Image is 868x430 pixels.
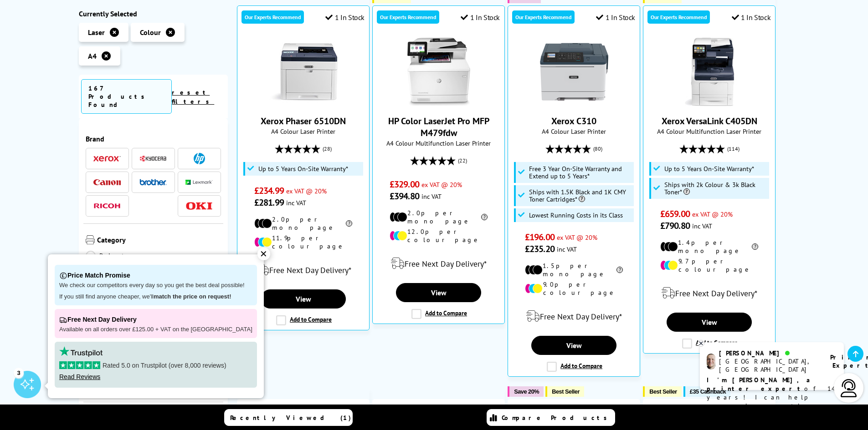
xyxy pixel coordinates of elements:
a: Xerox C310 [540,99,608,108]
span: £281.99 [254,197,284,208]
span: Ships with 1.5K Black and 1K CMY Toner Cartridges* [529,188,632,203]
a: reset filters [172,88,214,106]
span: Save 20% [514,388,539,395]
a: Canon [93,177,121,188]
p: We check our competitors every day so you get the best deal possible! [59,282,252,289]
div: Our Experts Recommend [241,10,304,24]
img: HP Color LaserJet Pro MFP M479fdw [405,38,473,106]
a: Read Reviews [59,373,100,380]
p: Rated 5.0 on Trustpilot (over 8,000 reviews) [59,361,252,369]
button: Save 20% [508,386,544,397]
span: inc VAT [692,222,712,230]
span: inc VAT [421,192,442,201]
img: Xerox [93,156,121,162]
span: 167 Products Found [81,79,172,114]
img: ashley-livechat.png [707,354,715,369]
img: Xerox C310 [540,38,608,106]
p: Free Next Day Delivery [59,314,252,326]
a: View [531,336,616,355]
img: Kyocera [139,155,167,162]
a: View [396,283,481,302]
span: £394.80 [390,190,419,202]
li: 2.0p per mono page [254,215,352,232]
img: Xerox VersaLink C405DN [675,38,744,106]
a: Brother [139,177,167,188]
span: Recently Viewed (1) [230,414,351,422]
strong: match the price on request! [154,293,231,300]
img: Xerox Phaser 6510DN [269,38,338,106]
p: Available on all orders over £125.00 + VAT on the [GEOGRAPHIC_DATA] [59,326,252,334]
li: 1.4p per mono page [660,238,758,255]
span: Colour [140,28,161,37]
span: £235.20 [525,243,555,255]
a: Xerox VersaLink C405DN [662,115,757,127]
span: (22) [458,152,467,169]
div: 1 In Stock [461,13,500,22]
div: Our Experts Recommend [512,10,575,24]
img: HP [194,153,205,164]
p: Price Match Promise [59,269,252,282]
span: Brand [86,134,221,143]
div: [GEOGRAPHIC_DATA], [GEOGRAPHIC_DATA] [719,357,819,374]
label: Add to Compare [547,362,602,372]
div: Our Experts Recommend [377,10,439,24]
button: Best Seller [643,386,682,397]
span: ex VAT @ 20% [286,187,327,195]
span: A4 Colour Multifunction Laser Printer [648,127,770,136]
span: (80) [593,140,602,157]
li: 2.0p per mono page [390,209,488,225]
div: modal_delivery [377,251,500,276]
img: user-headset-light.svg [840,379,858,397]
div: modal_delivery [513,304,635,329]
span: (28) [323,140,332,157]
span: A4 Colour Laser Printer [242,127,365,136]
span: A4 [88,51,97,61]
a: Lexmark [185,177,213,188]
img: stars-5.svg [59,361,100,369]
img: trustpilot rating [59,346,103,357]
img: Brother [139,179,167,185]
span: A4 Colour Multifunction Laser Printer [377,139,500,147]
div: modal_delivery [648,280,770,306]
a: Xerox C310 [551,115,596,127]
a: Kyocera [139,153,167,164]
li: 12.0p per colour page [390,228,488,244]
a: OKI [185,200,213,212]
a: HP Color LaserJet Pro MFP M479fdw [388,115,489,139]
span: Category [97,235,221,246]
a: HP [185,153,213,164]
span: (114) [727,140,740,157]
span: Lowest Running Costs in its Class [529,212,623,219]
span: Best Seller [649,388,677,395]
span: Free 3 Year On-Site Warranty and Extend up to 5 Years* [529,165,632,180]
span: Up to 5 Years On-Site Warranty* [258,165,348,172]
button: Best Seller [545,386,584,397]
span: A4 Colour Laser Printer [513,127,635,136]
a: Xerox [93,153,121,164]
span: ex VAT @ 20% [421,180,462,189]
img: Ricoh [93,203,121,208]
li: 9.0p per colour page [525,280,623,297]
div: 1 In Stock [325,13,365,22]
label: Add to Compare [682,339,738,349]
span: £329.00 [390,178,419,190]
label: Add to Compare [276,315,332,325]
span: £35 Cashback [690,388,726,395]
a: View [261,289,345,309]
b: I'm [PERSON_NAME], a printer expert [707,376,813,393]
a: HP Color LaserJet Pro MFP M479fdw [405,99,473,108]
span: Up to 5 Years On-Site Warranty* [664,165,754,172]
div: 3 [14,368,24,378]
span: Laser [88,28,105,37]
div: [PERSON_NAME] [719,349,819,357]
div: 1 In Stock [732,13,771,22]
li: 11.9p per colour page [254,234,352,250]
p: If you still find anyone cheaper, we'll [59,293,252,301]
span: Best Seller [552,388,580,395]
li: 1.5p per mono page [525,262,623,278]
button: £35 Cashback [683,386,730,397]
li: 9.7p per colour page [660,257,758,273]
a: Xerox Phaser 6510DN [269,99,338,108]
span: £790.80 [660,220,690,232]
p: of 14 years! I can help you choose the right product [707,376,837,419]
